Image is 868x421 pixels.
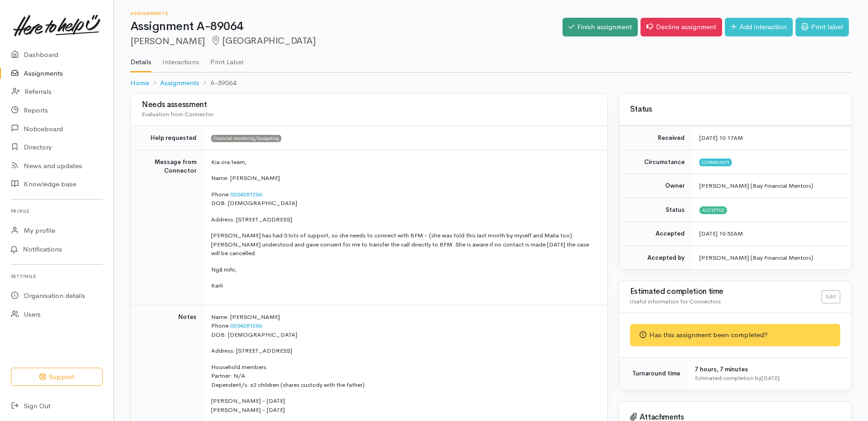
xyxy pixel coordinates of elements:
[211,231,596,258] p: [PERSON_NAME] has had 5 lots of support, so she needs to connect with BFM - (she was told this la...
[210,46,243,72] a: Print Label
[11,270,103,282] h6: Settings
[619,198,692,222] td: Status
[619,174,692,198] td: Owner
[563,18,638,36] a: Finish assignment
[619,246,692,269] td: Accepted by
[131,150,204,305] td: Message from Connector
[699,134,743,142] time: [DATE] 10:17AM
[761,374,780,382] time: [DATE]
[725,18,793,36] a: Add interaction
[211,35,316,46] span: [GEOGRAPHIC_DATA]
[199,78,236,88] li: A-89064
[130,11,563,16] h6: Assignments
[211,281,596,290] p: Karli
[619,150,692,174] td: Circumstance
[699,230,743,237] time: [DATE] 10:52AM
[695,374,840,383] div: Estimated completion by
[211,158,596,167] p: Kia ora team,
[11,205,103,217] h6: Profile
[211,215,596,224] p: Address: [STREET_ADDRESS]
[130,36,563,46] h2: [PERSON_NAME]
[211,190,596,208] p: Phone: DOB: [DEMOGRAPHIC_DATA]
[211,313,596,339] p: Name: [PERSON_NAME] Phone: DOB: [DEMOGRAPHIC_DATA]
[130,46,151,72] a: Details
[160,78,199,88] a: Assignments
[699,182,813,190] span: [PERSON_NAME] (Bay Financial Mentors)
[692,246,851,269] td: [PERSON_NAME] (Bay Financial Mentors)
[211,346,596,355] p: Address: [STREET_ADDRESS]
[630,288,821,296] h3: Estimated completion time
[142,110,213,118] span: Evaluation from Connector
[619,222,692,246] td: Accepted
[630,298,721,305] span: Useful information for Connectors
[230,322,262,329] a: 0204281206
[699,159,732,166] span: Community
[211,265,596,274] p: Ngā mihi,
[11,368,103,386] button: Support
[211,135,281,142] span: Financial mentoring/budgeting
[211,396,596,414] p: [PERSON_NAME] - [DATE] [PERSON_NAME] - [DATE]
[821,290,840,303] a: Edit
[796,18,849,36] a: Print label
[641,18,722,36] a: Decline assignment
[142,101,596,109] h3: Needs assessment
[619,357,687,390] td: Turnaround time
[162,46,199,72] a: Interactions
[695,365,748,373] span: 7 hours, 7 minutes
[130,72,852,94] nav: breadcrumb
[130,78,149,88] a: Home
[230,190,262,198] a: 0204281206
[619,126,692,150] td: Received
[699,206,727,214] span: Accepted
[131,126,204,150] td: Help requested
[130,20,563,33] h1: Assignment A-89064
[211,363,596,390] p: Household members Partner: N/A Dependent/s: x2 children (shares custody with the father)
[630,324,840,346] div: Has this assignment been completed?
[211,174,596,183] p: Name: [PERSON_NAME]
[630,105,840,114] h3: Status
